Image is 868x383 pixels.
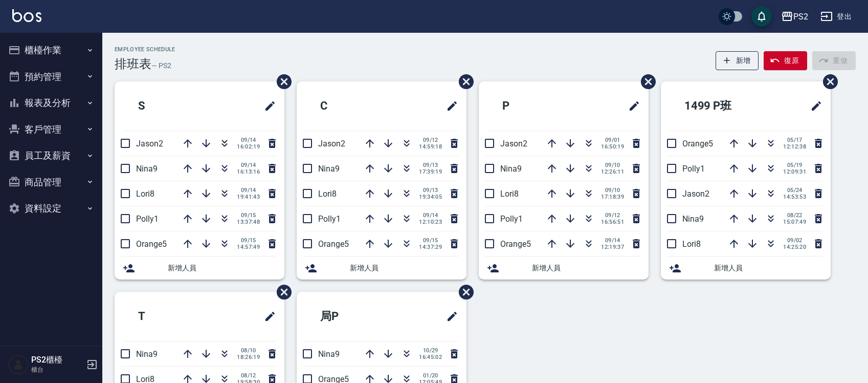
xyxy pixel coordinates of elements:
button: 客戶管理 [4,116,98,143]
span: 09/14 [237,137,260,143]
img: Person [8,354,29,375]
span: 刪除班表 [269,277,293,307]
div: 新增人員 [115,257,284,280]
button: 復原 [764,51,807,70]
span: 16:56:51 [601,219,624,225]
h2: T [123,298,209,335]
span: 13:37:48 [237,219,260,225]
div: PS2 [793,10,808,23]
span: 16:50:19 [601,143,624,150]
span: Nina9 [500,164,522,174]
h2: Employee Schedule [115,46,175,53]
span: 09/15 [237,237,260,244]
span: 09/14 [601,237,624,244]
div: 新增人員 [661,257,831,280]
button: 報表及分析 [4,90,98,116]
span: 01/20 [419,372,442,379]
span: 05/17 [783,137,806,143]
span: Orange5 [136,239,167,249]
span: 09/12 [419,137,442,143]
span: 刪除班表 [815,67,839,97]
span: 修改班表的標題 [440,94,458,118]
span: 新增人員 [532,263,640,273]
span: Lori8 [318,189,337,199]
span: 09/02 [783,237,806,244]
span: 14:53:53 [783,194,806,200]
span: 08/10 [237,347,260,354]
h6: — PS2 [151,60,171,71]
span: 17:18:39 [601,194,624,200]
span: Nina9 [136,349,158,359]
span: Polly1 [136,214,159,224]
span: Jason2 [318,139,345,148]
h5: PS2櫃檯 [31,355,83,365]
span: 08/22 [783,212,806,219]
span: 16:02:19 [237,143,260,150]
span: Nina9 [318,349,340,359]
span: Nina9 [682,214,704,224]
button: 員工及薪資 [4,142,98,169]
h2: 1499 P班 [669,88,775,124]
button: 新增 [716,51,759,70]
span: Orange5 [682,139,713,148]
button: 資料設定 [4,195,98,222]
span: 12:10:23 [419,219,442,225]
span: 新增人員 [714,263,822,273]
span: Orange5 [318,239,349,249]
span: 09/13 [419,187,442,194]
span: 刪除班表 [451,67,475,97]
h2: P [487,88,573,124]
span: 09/14 [419,212,442,219]
button: 預約管理 [4,63,98,90]
span: 05/24 [783,187,806,194]
span: 14:25:20 [783,244,806,250]
button: save [751,6,772,27]
span: 新增人員 [168,263,276,273]
button: PS2 [777,6,812,27]
span: 09/14 [237,187,260,194]
span: 09/13 [419,162,442,168]
span: 修改班表的標題 [622,94,640,118]
span: 修改班表的標題 [258,94,276,118]
span: 刪除班表 [269,67,293,97]
span: 08/12 [237,372,260,379]
div: 新增人員 [297,257,466,280]
h2: C [305,88,391,124]
span: 12:19:37 [601,244,624,250]
span: Lori8 [500,189,519,199]
span: 09/15 [237,212,260,219]
span: 09/10 [601,162,624,168]
span: Lori8 [136,189,154,199]
button: 櫃檯作業 [4,37,98,63]
span: 19:41:43 [237,194,260,200]
p: 櫃台 [31,365,83,374]
h2: S [123,88,209,124]
span: 09/14 [237,162,260,168]
span: 09/01 [601,137,624,143]
span: 09/10 [601,187,624,194]
span: 12:26:11 [601,168,624,175]
button: 商品管理 [4,169,98,196]
span: Polly1 [500,214,523,224]
span: 09/15 [419,237,442,244]
span: 12:12:38 [783,143,806,150]
span: Nina9 [318,164,340,174]
span: 14:59:18 [419,143,442,150]
span: 14:37:29 [419,244,442,250]
span: 刪除班表 [633,67,657,97]
span: 修改班表的標題 [258,304,276,329]
span: Nina9 [136,164,158,174]
button: 登出 [816,7,856,26]
span: Jason2 [682,189,709,199]
div: 新增人員 [479,257,649,280]
span: 16:13:16 [237,168,260,175]
span: 修改班表的標題 [440,304,458,329]
span: 新增人員 [350,263,458,273]
img: Logo [12,9,41,22]
h3: 排班表 [115,57,151,71]
span: 18:26:19 [237,354,260,360]
span: 16:45:02 [419,354,442,360]
span: 刪除班表 [451,277,475,307]
span: Polly1 [318,214,341,224]
span: 12:09:31 [783,168,806,175]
